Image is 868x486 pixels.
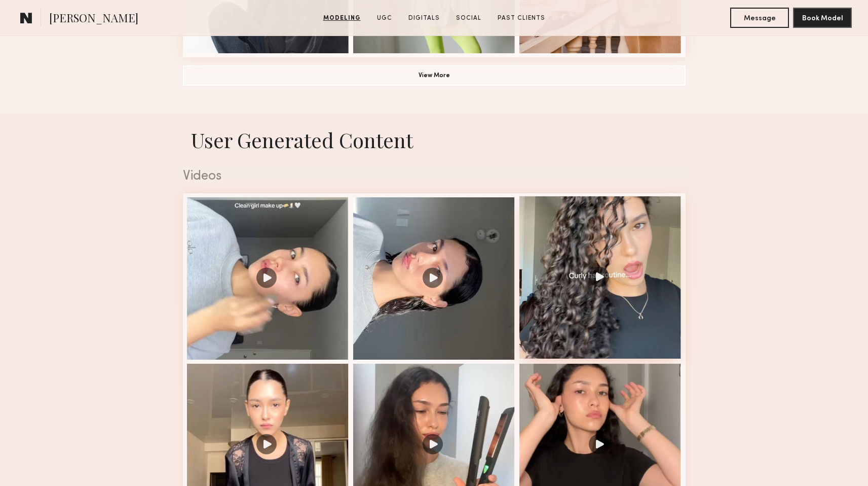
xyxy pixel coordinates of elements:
a: Digitals [404,14,444,23]
a: UGC [373,14,396,23]
button: Book Model [793,8,852,28]
a: Modeling [319,14,365,23]
h1: User Generated Content [175,126,694,153]
span: [PERSON_NAME] [49,10,138,28]
a: Past Clients [494,14,549,23]
a: Social [452,14,485,23]
button: View More [183,65,686,86]
div: Videos [183,170,686,183]
a: Book Model [793,13,852,22]
button: Message [730,8,789,28]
